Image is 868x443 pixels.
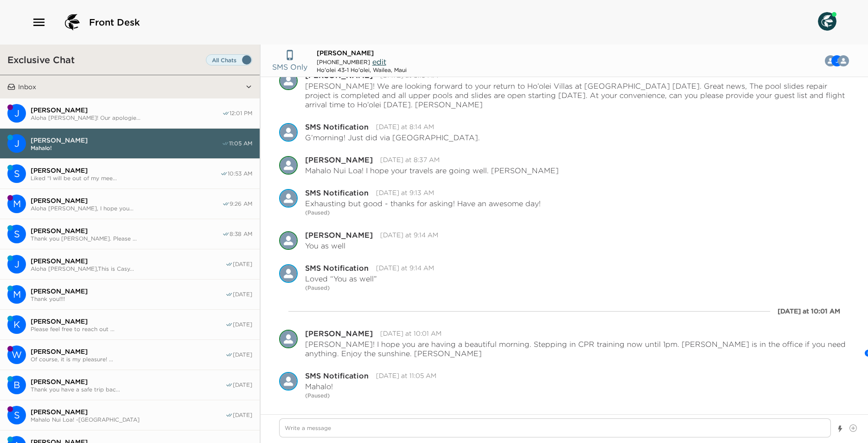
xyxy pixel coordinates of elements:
div: SMS Notification [305,372,369,379]
span: Liked “I will be out of my mee... [31,175,220,182]
span: 12:01 PM [230,110,252,117]
div: SMS Notification [279,189,298,208]
span: [PERSON_NAME] [31,227,222,235]
span: Mahalo Nui Loa! -[GEOGRAPHIC_DATA] [31,416,225,423]
div: Melissa Glennon [279,231,298,250]
span: Aloha [PERSON_NAME], I hope you... [31,205,222,212]
div: Melissa Glennon [279,156,298,175]
div: Steve Safigan [7,225,26,243]
div: S [7,406,26,424]
div: SMS Notification [279,123,298,142]
button: Inbox [15,75,245,98]
p: (Paused) [305,283,849,293]
p: G’morning! Just did via [GEOGRAPHIC_DATA]. [305,133,480,142]
p: Mahalo Nui Loa! I hope your travels are going well. [PERSON_NAME] [305,166,559,175]
div: SMS Notification [305,264,369,272]
p: [PERSON_NAME]! I hope you are having a beautiful morning. Stepping in CPR training now until 1pm.... [305,339,849,358]
span: [DATE] [233,351,252,358]
time: 2025-09-26T19:14:54.961Z [376,264,434,272]
span: [PERSON_NAME] [31,257,225,265]
span: [DATE] [233,291,252,298]
div: S [7,164,26,183]
span: [PERSON_NAME] [31,287,225,295]
span: edit [372,57,386,66]
div: Melissa Glennon [7,285,26,304]
img: M [279,156,298,175]
h3: Exclusive Chat [7,54,75,65]
img: M [838,55,849,66]
div: W [7,345,26,364]
span: [PERSON_NAME] [31,106,222,114]
img: S [279,123,298,142]
span: Front Desk [89,16,140,29]
div: Jennifer Lee-Larson [7,134,26,153]
div: Stephen Vecchitto [7,406,26,424]
span: [PERSON_NAME] [31,378,225,386]
time: 2025-09-26T18:14:47.114Z [376,123,434,131]
p: [PERSON_NAME]! We are looking forward to your return to Ho’olei Villas at [GEOGRAPHIC_DATA] [DATE... [305,81,849,109]
p: Inbox [18,83,36,91]
span: [DATE] [233,381,252,389]
img: M [279,72,298,90]
div: Mark Koloseike [7,195,26,213]
img: logo [61,11,83,33]
span: Mahalo! [31,144,222,151]
button: Show templates [837,421,843,437]
span: Please feel free to reach out ... [31,326,225,332]
div: Melissa Glennon [279,330,298,348]
span: [DATE] [233,261,252,268]
time: 2025-09-26T19:13:31.640Z [376,189,434,197]
span: [PERSON_NAME] [31,196,222,205]
span: 10:53 AM [228,170,252,177]
div: Brent Kelsall [7,376,26,394]
div: Keaton Carano [7,315,26,334]
span: [PERSON_NAME] [31,136,222,144]
div: J [7,104,26,123]
span: Aloha [PERSON_NAME],This is Casy... [31,265,225,272]
div: S [7,225,26,243]
div: [PERSON_NAME] [305,231,373,239]
div: K [7,315,26,334]
span: Thank you [PERSON_NAME]. Please ... [31,235,222,242]
div: [DATE] at 10:01 AM [778,306,840,316]
div: Ho'olei 43-1 Ho'olei, Wailea, Maui [317,66,407,73]
div: [PERSON_NAME] [305,330,373,337]
span: [PERSON_NAME] [317,49,374,57]
div: Susan Henry [7,164,26,183]
p: You as well [305,241,345,250]
div: Melissa Glennon [279,72,298,90]
time: 2025-09-30T20:01:13.725Z [380,329,441,338]
img: S [279,372,298,391]
div: [PERSON_NAME] [305,156,373,163]
div: SMS Notification [279,264,298,283]
span: 11:05 AM [229,140,252,147]
img: S [279,264,298,283]
span: 9:26 AM [230,200,252,208]
img: User [818,12,836,31]
div: John Zaruka [7,104,26,123]
label: Set all destinations [206,54,252,65]
img: M [279,231,298,250]
time: 2025-09-26T18:37:34.153Z [380,156,440,164]
span: Of course, it is my pleasure! ... [31,356,225,363]
p: Loved “You as well” [305,274,377,283]
p: (Paused) [305,208,849,217]
span: [DATE] [233,321,252,328]
img: M [279,330,298,348]
img: S [279,189,298,208]
span: Aloha [PERSON_NAME]! Our apologie... [31,114,222,121]
div: [PERSON_NAME] [305,72,373,79]
span: [DATE] [233,411,252,419]
span: Thank you have a safe trip bac... [31,386,225,393]
div: SMS Notification [279,372,298,391]
span: Thank you!!!! [31,295,225,302]
div: J [7,255,26,274]
span: 8:38 AM [230,230,252,238]
div: M [7,195,26,213]
span: [PERSON_NAME] [31,347,225,356]
time: 2025-09-30T21:05:07.069Z [376,371,436,380]
div: Walter Higgins [7,345,26,364]
span: [PERSON_NAME] [31,317,225,326]
div: J [7,134,26,153]
button: MJB [813,52,856,70]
